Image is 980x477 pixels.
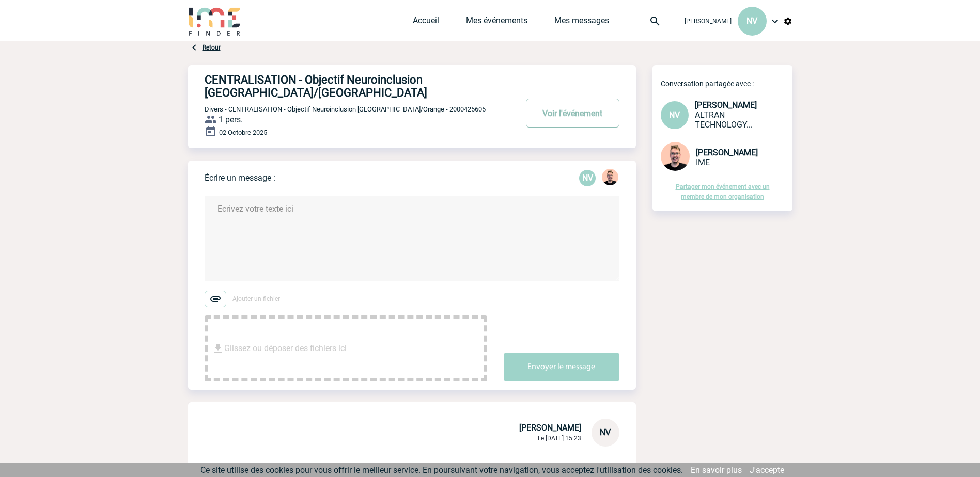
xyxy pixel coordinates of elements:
button: Envoyer le message [504,353,619,381]
a: Retour [203,44,221,51]
button: Voir l'événement [526,99,619,128]
a: J'accepte [750,465,784,475]
span: [PERSON_NAME] [519,423,581,433]
span: Ce site utilise des cookies pour vous offrir le meilleur service. En poursuivant votre navigation... [200,465,683,475]
img: file_download.svg [212,342,224,355]
a: Mes événements [466,15,527,30]
span: 1 pers. [219,115,243,124]
img: 129741-1.png [602,169,618,185]
div: Stefan MILADINOVIC [602,169,618,187]
span: Le [DATE] 15:23 [538,435,581,442]
a: Accueil [413,15,439,30]
span: NV [600,427,611,437]
img: IME-Finder [188,6,242,36]
span: NV [669,110,680,120]
p: Écrire un message : [205,173,275,183]
span: ALTRAN TECHNOLOGY & ENGINEERING CENTER [695,110,753,130]
span: Glissez ou déposer des fichiers ici [224,323,347,374]
span: [PERSON_NAME] [695,100,757,110]
p: Conversation partagée avec : [661,79,792,88]
a: Partager mon événement avec un membre de mon organisation [676,183,770,200]
a: En savoir plus [691,465,742,475]
p: NV [579,170,596,186]
img: 129741-1.png [661,142,690,171]
span: [PERSON_NAME] [696,148,758,157]
span: IME [696,157,710,167]
span: [PERSON_NAME] [685,18,732,25]
span: 02 Octobre 2025 [219,129,267,136]
a: Mes messages [554,15,609,30]
div: Noëlle VIVIEN [579,170,596,186]
span: NV [746,16,757,26]
span: Ajouter un fichier [232,295,280,303]
span: Divers - CENTRALISATION - Objectif Neuroinclusion [GEOGRAPHIC_DATA]/Orange - 2000425605 [205,105,486,113]
h4: CENTRALISATION - Objectif Neuroinclusion [GEOGRAPHIC_DATA]/[GEOGRAPHIC_DATA] [205,73,486,99]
